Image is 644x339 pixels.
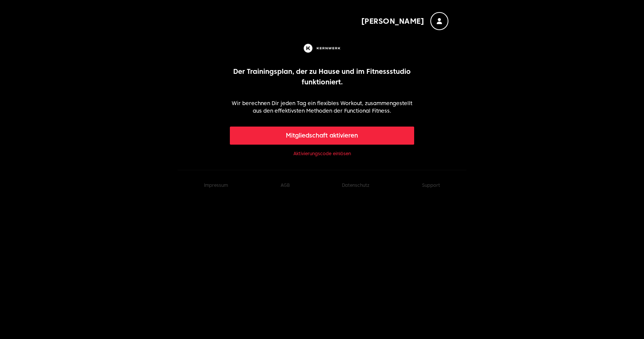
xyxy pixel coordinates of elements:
button: Support [422,182,440,188]
button: Mitgliedschaft aktivieren [230,127,415,145]
span: [PERSON_NAME] [361,16,425,26]
p: Wir berechnen Dir jeden Tag ein flexibles Workout, zusammengestellt aus den effektivsten Methoden... [230,99,415,115]
a: Datenschutz [342,182,369,188]
a: AGB [281,182,290,188]
a: Impressum [204,182,228,188]
a: Aktivierungscode einlösen [293,151,351,157]
img: Kernwerk® [302,42,342,54]
button: [PERSON_NAME] [361,12,449,30]
p: Der Trainingsplan, der zu Hause und im Fitnessstudio funktioniert. [230,66,415,87]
